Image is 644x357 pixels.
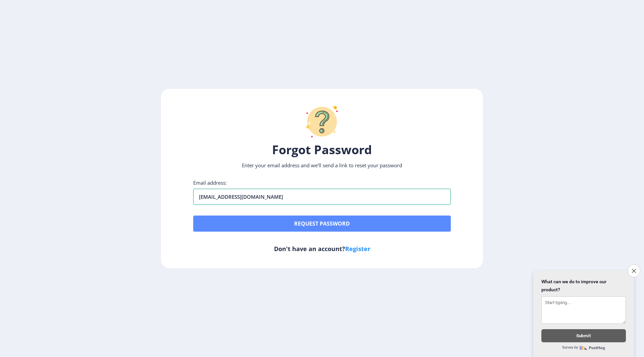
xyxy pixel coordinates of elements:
[193,216,451,232] button: Request password
[193,179,227,186] label: Email address:
[345,245,370,253] a: Register
[302,102,342,142] img: question-mark
[193,189,451,205] input: Email address
[193,142,451,158] h1: Forgot Password
[193,245,451,253] h6: Don't have an account?
[193,162,451,169] p: Enter your email address and we’ll send a link to reset your password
